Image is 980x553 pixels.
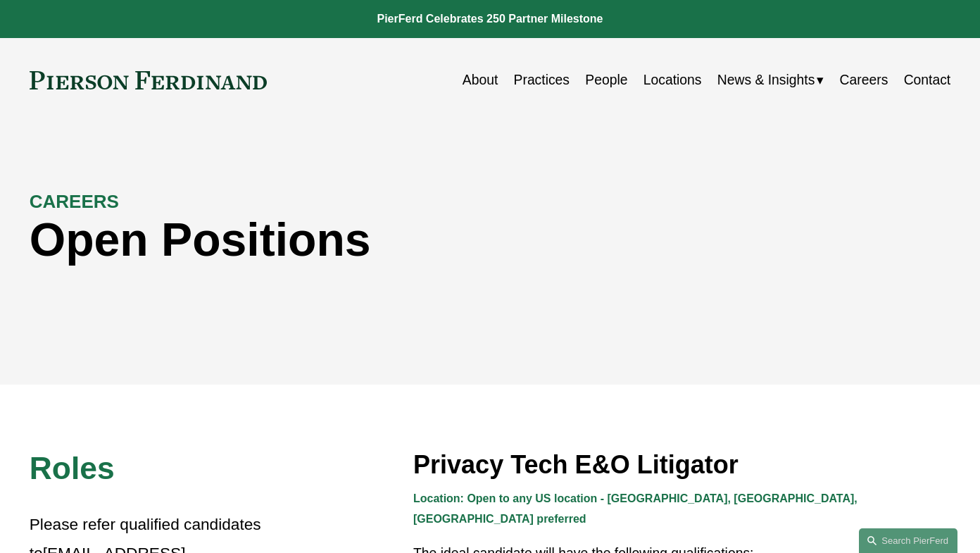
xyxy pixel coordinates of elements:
[643,66,702,94] a: Locations
[840,66,888,94] a: Careers
[463,66,498,94] a: About
[413,492,860,525] strong: Location: Open to any US location - [GEOGRAPHIC_DATA], [GEOGRAPHIC_DATA], [GEOGRAPHIC_DATA] prefe...
[30,191,119,212] strong: CAREERS
[30,213,720,267] h1: Open Positions
[717,68,815,92] span: News & Insights
[717,66,824,94] a: folder dropdown
[904,66,951,94] a: Contact
[30,451,115,485] span: Roles
[514,66,570,94] a: Practices
[859,528,957,553] a: Search this site
[413,449,950,481] h3: Privacy Tech E&O Litigator
[585,66,627,94] a: People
